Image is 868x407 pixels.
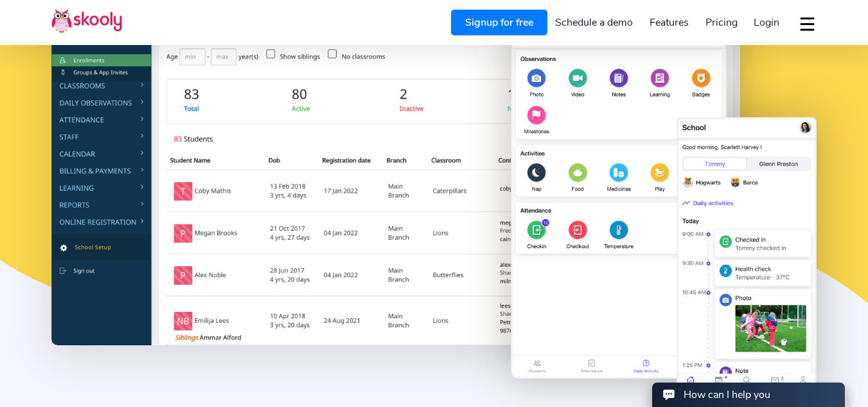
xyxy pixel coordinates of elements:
[547,12,642,33] a: Schedule a demo
[705,15,738,30] span: Pricing
[511,24,817,397] img: Meet the #1 Software to run preschools - Mobile
[51,8,122,33] img: Skooly
[451,10,547,35] a: Signup for free
[697,12,746,33] a: Pricing
[754,15,779,30] span: Login
[798,9,817,39] button: dropdown menu
[641,12,697,33] a: Features
[745,12,788,33] a: Login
